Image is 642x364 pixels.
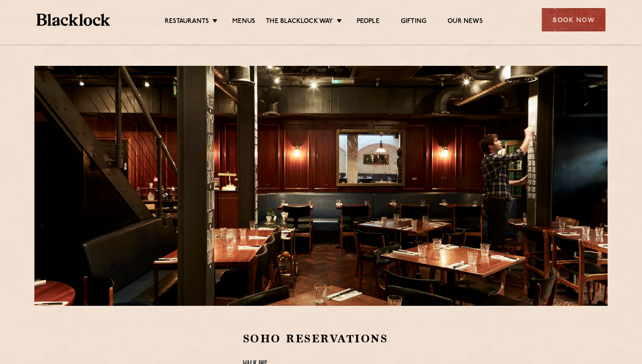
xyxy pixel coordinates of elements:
[266,17,333,27] a: The Blacklock Way
[243,331,569,346] h2: Soho Reservations
[232,17,255,27] a: Menus
[542,8,605,31] div: Book Now
[357,17,380,27] a: People
[37,14,110,26] img: BL_Textured_Logo-footer-cropped.svg
[401,17,426,27] a: Gifting
[165,17,209,27] a: Restaurants
[448,17,483,27] a: Our News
